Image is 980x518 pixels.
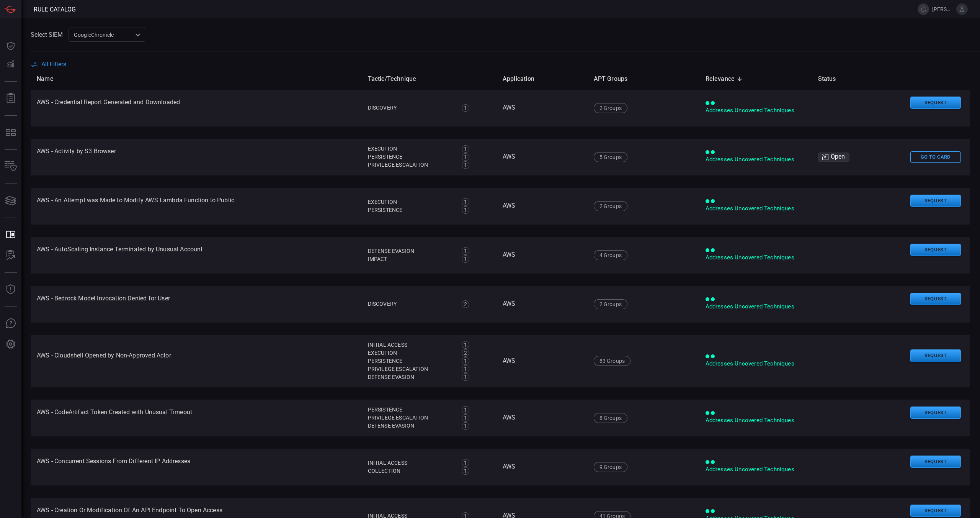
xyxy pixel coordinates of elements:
[462,357,469,365] div: 1
[368,153,454,161] div: Persistence
[706,254,806,262] div: Addresses Uncovered Techniques
[31,237,362,274] td: AWS - AutoScaling Instance Terminated by Unusual Account
[31,31,63,38] label: Select SIEM
[31,449,362,485] td: AWS - Concurrent Sessions From Different IP Addresses
[2,123,20,142] button: MITRE - Detection Posture
[497,400,588,436] td: AWS
[368,145,454,153] div: Execution
[462,365,469,373] div: 1
[2,192,20,210] button: Cards
[34,6,76,13] span: Rule Catalog
[368,467,454,475] div: Collection
[368,422,454,430] div: Defense Evasion
[368,206,454,214] div: Persistence
[368,357,454,365] div: Persistence
[910,195,961,207] button: Request
[462,104,469,112] div: 1
[368,161,454,169] div: Privilege Escalation
[503,74,544,84] span: Application
[910,407,961,419] button: Request
[2,37,20,55] button: Dashboard
[2,335,20,354] button: Preferences
[462,349,469,357] div: 2
[462,198,469,206] div: 1
[31,139,362,175] td: AWS - Activity by S3 Browser
[594,201,627,211] div: 2 Groups
[594,356,631,366] div: 83 Groups
[497,90,588,126] td: AWS
[368,255,454,263] div: Impact
[368,414,454,422] div: Privilege Escalation
[594,462,627,472] div: 9 Groups
[462,161,469,169] div: 1
[497,449,588,485] td: AWS
[910,456,961,468] button: Request
[497,188,588,225] td: AWS
[462,373,469,381] div: 1
[462,247,469,255] div: 1
[2,246,20,265] button: ALERT ANALYSIS
[462,255,469,263] div: 1
[910,293,961,305] button: Request
[37,74,64,84] span: Name
[706,360,806,368] div: Addresses Uncovered Techniques
[368,104,454,112] div: Discovery
[2,280,20,299] button: Threat Intelligence
[31,188,362,225] td: AWS - An Attempt was Made to Modify AWS Lambda Function to Public
[462,467,469,475] div: 1
[910,244,961,256] button: Request
[932,6,953,12] span: [PERSON_NAME].[PERSON_NAME]
[368,406,454,414] div: Persistence
[910,505,961,517] button: Request
[706,466,806,474] div: Addresses Uncovered Techniques
[368,349,454,357] div: Execution
[462,153,469,161] div: 1
[497,286,588,323] td: AWS
[910,97,961,109] button: Request
[2,226,20,244] button: Rule Catalog
[462,300,469,308] div: 2
[31,335,362,387] td: AWS - Cloudshell Opened by Non-Approved Actor
[31,90,362,126] td: AWS - Credential Report Generated and Downloaded
[462,145,469,153] div: 1
[497,237,588,274] td: AWS
[462,341,469,349] div: 1
[31,61,66,68] button: All Filters
[818,74,846,84] span: Status
[368,373,454,381] div: Defense Evasion
[706,107,806,115] div: Addresses Uncovered Techniques
[368,459,454,467] div: Initial Access
[2,157,20,176] button: Inventory
[594,250,627,260] div: 4 Groups
[588,68,699,90] th: APT Groups
[594,152,627,162] div: 5 Groups
[706,303,806,311] div: Addresses Uncovered Techniques
[910,151,961,163] button: Go To Card
[594,413,627,423] div: 8 Groups
[594,299,627,309] div: 2 Groups
[31,400,362,436] td: AWS - CodeArtifact Token Created with Unusual Timeout
[368,365,454,373] div: Privilege Escalation
[41,61,66,68] span: All Filters
[594,103,627,113] div: 2 Groups
[368,341,454,349] div: Initial Access
[2,55,20,74] button: Detections
[497,335,588,387] td: AWS
[497,139,588,175] td: AWS
[368,247,454,255] div: Defense Evasion
[706,74,745,84] span: Relevance
[818,152,850,162] div: Open
[74,31,133,39] p: GoogleChronicle
[368,198,454,206] div: Execution
[462,406,469,414] div: 1
[706,205,806,213] div: Addresses Uncovered Techniques
[462,206,469,214] div: 1
[2,315,20,333] button: Ask Us A Question
[910,349,961,362] button: Request
[462,422,469,430] div: 1
[462,459,469,467] div: 1
[462,414,469,422] div: 1
[2,89,20,108] button: Reports
[368,300,454,308] div: Discovery
[31,286,362,323] td: AWS - Bedrock Model Invocation Denied for User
